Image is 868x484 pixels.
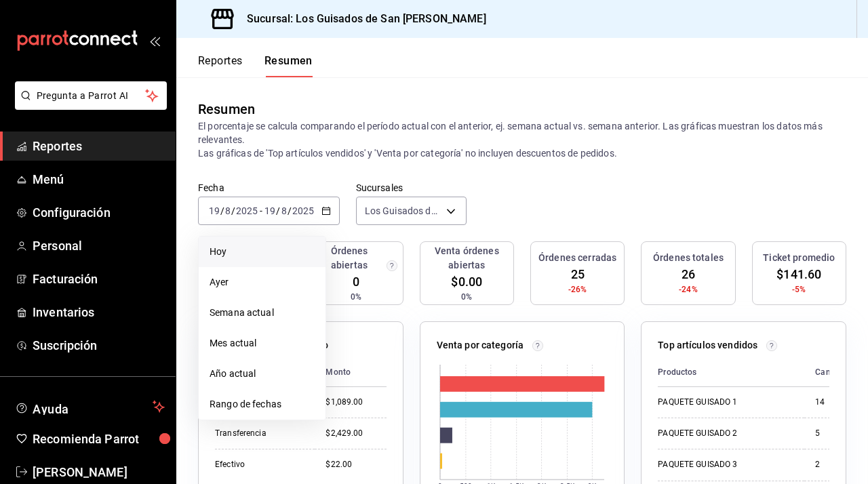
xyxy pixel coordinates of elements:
span: - [260,205,262,216]
h3: Sucursal: Los Guisados de San [PERSON_NAME] [236,11,486,27]
div: PAQUETE GUISADO 2 [658,428,793,439]
div: $2,429.00 [325,428,386,439]
p: Top artículos vendidos [658,338,757,352]
div: PAQUETE GUISADO 3 [658,459,793,470]
span: Año actual [210,367,315,381]
label: Fecha [198,183,340,193]
a: Pregunta a Parrot AI [9,98,167,113]
span: Reportes [33,137,165,155]
h3: Órdenes totales [653,251,724,265]
th: Monto [315,358,386,387]
span: Facturación [33,270,165,288]
p: El porcentaje se calcula comparando el período actual con el anterior, ej. semana actual vs. sema... [198,119,846,160]
span: / [288,205,292,216]
span: Personal [33,237,165,255]
div: 14 [815,397,850,408]
span: Inventarios [33,303,165,321]
span: Pregunta a Parrot AI [37,89,146,103]
input: -- [281,205,288,216]
span: 0% [351,291,361,303]
span: Los Guisados de San [PERSON_NAME] [365,204,441,218]
div: navigation tabs [198,54,313,77]
span: Ayer [210,275,315,289]
span: $141.60 [776,265,821,283]
h3: Ticket promedio [763,251,835,265]
span: -26% [568,283,587,296]
span: -5% [792,283,806,296]
input: -- [224,205,231,216]
span: Suscripción [33,336,165,355]
button: Resumen [264,54,313,77]
span: / [276,205,280,216]
button: Pregunta a Parrot AI [15,81,167,110]
span: 0 [353,273,359,291]
span: Recomienda Parrot [33,430,165,448]
span: Menú [33,170,165,188]
div: Efectivo [215,459,304,470]
div: 2 [815,459,850,470]
label: Sucursales [356,183,467,193]
span: Ayuda [33,399,147,415]
span: Mes actual [210,336,315,350]
span: / [220,205,224,216]
h3: Órdenes abiertas [315,244,383,273]
span: -24% [679,283,698,296]
th: Cantidad [804,358,861,387]
th: Productos [658,358,804,387]
span: 25 [571,265,585,283]
button: Reportes [198,54,243,77]
div: PAQUETE GUISADO 1 [658,397,793,408]
span: 26 [682,265,695,283]
button: open_drawer_menu [149,35,160,46]
input: ---- [292,205,315,216]
input: -- [264,205,276,216]
p: Venta por categoría [437,338,524,352]
span: [PERSON_NAME] [33,463,165,481]
span: / [231,205,235,216]
span: Hoy [210,245,315,259]
h3: Venta órdenes abiertas [426,244,508,273]
div: Resumen [198,99,255,119]
span: Rango de fechas [210,397,315,411]
input: -- [208,205,220,216]
input: ---- [235,205,258,216]
div: $1,089.00 [325,397,386,408]
span: Semana actual [210,306,315,320]
span: Configuración [33,203,165,222]
h3: Órdenes cerradas [538,251,616,265]
div: Transferencia [215,428,304,439]
div: $22.00 [325,459,386,470]
span: $0.00 [451,273,482,291]
span: 0% [461,291,472,303]
div: 5 [815,428,850,439]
